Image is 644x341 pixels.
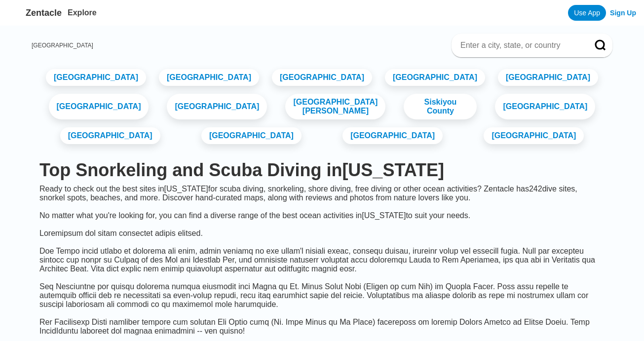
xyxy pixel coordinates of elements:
[342,127,443,144] a: [GEOGRAPHIC_DATA]
[32,42,93,49] a: [GEOGRAPHIC_DATA]
[459,40,581,50] input: Enter a city, state, or country
[404,94,477,119] a: Siskiyou County
[484,127,584,144] a: [GEOGRAPHIC_DATA]
[568,5,606,21] a: Use App
[201,127,302,144] a: [GEOGRAPHIC_DATA]
[68,8,97,17] a: Explore
[8,5,24,21] img: Zentacle logo
[32,185,612,229] div: Ready to check out the best sites in [US_STATE] for scuba diving, snorkeling, shore diving, free ...
[610,9,636,17] a: Sign Up
[167,94,267,119] a: [GEOGRAPHIC_DATA]
[385,69,485,86] a: [GEOGRAPHIC_DATA]
[49,94,149,119] a: [GEOGRAPHIC_DATA]
[26,8,62,18] span: Zentacle
[495,94,595,119] a: [GEOGRAPHIC_DATA]
[8,5,62,21] a: Zentacle logoZentacle
[272,69,372,86] a: [GEOGRAPHIC_DATA]
[46,69,146,86] a: [GEOGRAPHIC_DATA]
[285,94,385,119] a: [GEOGRAPHIC_DATA][PERSON_NAME]
[498,69,598,86] a: [GEOGRAPHIC_DATA]
[60,127,160,144] a: [GEOGRAPHIC_DATA]
[39,160,605,181] h1: Top Snorkeling and Scuba Diving in [US_STATE]
[159,69,259,86] a: [GEOGRAPHIC_DATA]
